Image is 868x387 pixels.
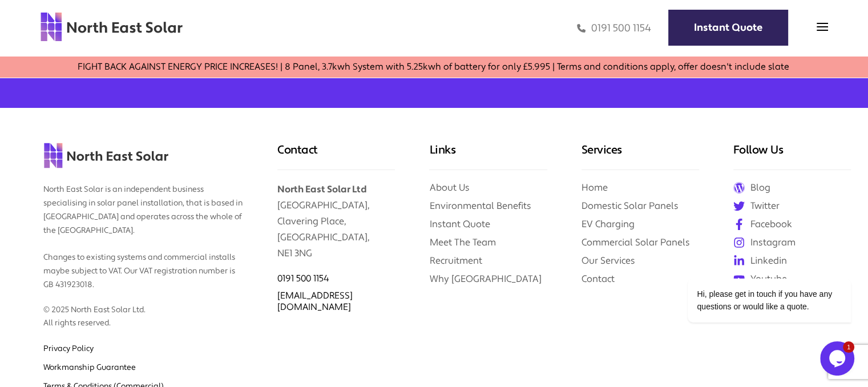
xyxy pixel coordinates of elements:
[668,10,788,46] a: Instant Quote
[577,22,586,35] img: phone icon
[277,142,395,170] h3: Contact
[277,273,329,284] a: 0191 500 1154
[651,175,857,336] iframe: chat widget
[582,218,635,230] a: EV Charging
[577,22,651,35] a: 0191 500 1154
[277,170,395,261] p: [GEOGRAPHIC_DATA], Clavering Place, [GEOGRAPHIC_DATA], NE1 3NG
[429,273,541,285] a: Why [GEOGRAPHIC_DATA]
[429,182,469,193] a: About Us
[582,255,635,267] a: Our Services
[277,183,366,195] b: North East Solar Ltd
[43,172,243,292] p: North East Solar is an independent business specialising in solar panel installation, that is bas...
[733,142,851,170] h3: Follow Us
[43,142,169,169] img: north east solar logo
[582,142,699,170] h3: Services
[582,273,615,285] a: Contact
[277,290,353,313] a: [EMAIL_ADDRESS][DOMAIN_NAME]
[43,362,136,373] a: Workmanship Guarantee
[817,21,828,33] img: menu icon
[43,344,94,354] a: Privacy Policy
[429,255,482,267] a: Recruitment
[40,11,183,42] img: north east solar logo
[582,236,690,248] a: Commercial Solar Panels
[820,341,857,376] iframe: chat widget
[429,200,531,212] a: Environmental Benefits
[582,182,608,193] a: Home
[582,200,679,212] a: Domestic Solar Panels
[429,142,547,170] h3: Links
[429,236,495,248] a: Meet The Team
[43,292,243,331] p: © 2025 North East Solar Ltd. All rights reserved.
[429,218,490,230] a: Instant Quote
